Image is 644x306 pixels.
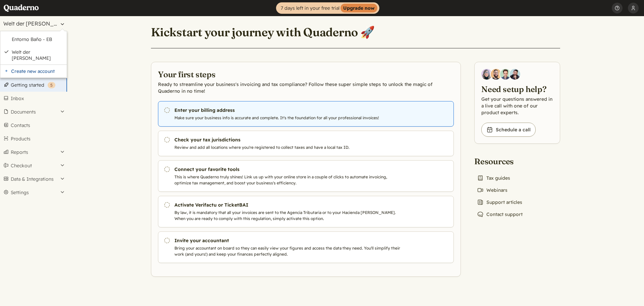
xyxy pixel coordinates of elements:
[158,231,454,263] a: Invite your accountant Bring your accountant on board so they can easily view your figures and ac...
[158,196,454,227] a: Activate Verifactu or TicketBAI By law, it is mandatory that all your invoices are sent to the Ag...
[481,69,492,80] img: Diana Carrasco, Account Executive at Quaderno
[340,4,377,12] strong: Upgrade now
[474,173,513,183] a: Tax guides
[474,185,510,195] a: Webinars
[158,131,454,156] a: Check your tax jurisdictions Review and add all locations where you're registered to collect taxe...
[174,136,403,143] h3: Check your tax jurisdictions
[491,69,501,80] img: Jairo Fumero, Account Executive at Quaderno
[158,81,454,94] p: Ready to streamline your business's invoicing and tax compliance? Follow these super simple steps...
[481,84,553,94] h2: Need setup help?
[174,237,403,244] h3: Invite your accountant
[0,65,67,78] a: Create new account
[12,36,63,42] a: Entorno Baño - EB
[151,25,375,40] h1: Kickstart your journey with Quaderno 🚀
[174,202,403,208] h3: Activate Verifactu or TicketBAI
[174,245,403,257] p: Bring your accountant on board so they can easily view your figures and access the data they need...
[174,210,403,222] p: By law, it is mandatory that all your invoices are sent to the Agencia Tributaria or to your Haci...
[50,83,53,88] span: 5
[174,144,403,150] p: Review and add all locations where you're registered to collect taxes and have a local tax ID.
[474,198,525,207] a: Support articles
[500,69,511,80] img: Ivo Oltmans, Business Developer at Quaderno
[474,210,525,219] a: Contact support
[481,96,553,116] p: Get your questions answered in a live call with one of our product experts.
[174,174,403,186] p: This is where Quaderno truly shines! Link us up with your online store in a couple of clicks to a...
[158,69,454,80] h2: Your first steps
[174,115,403,121] p: Make sure your business info is accurate and complete. It's the foundation for all your professio...
[474,156,525,167] h2: Resources
[12,49,63,61] a: Welt der [PERSON_NAME]
[158,160,454,192] a: Connect your favorite tools This is where Quaderno truly shines! Link us up with your online stor...
[276,2,379,14] a: 7 days left in your free trialUpgrade now
[174,107,403,114] h3: Enter your billing address
[174,166,403,173] h3: Connect your favorite tools
[481,123,536,137] a: Schedule a call
[158,101,454,127] a: Enter your billing address Make sure your business info is accurate and complete. It's the founda...
[509,69,520,80] img: Javier Rubio, DevRel at Quaderno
